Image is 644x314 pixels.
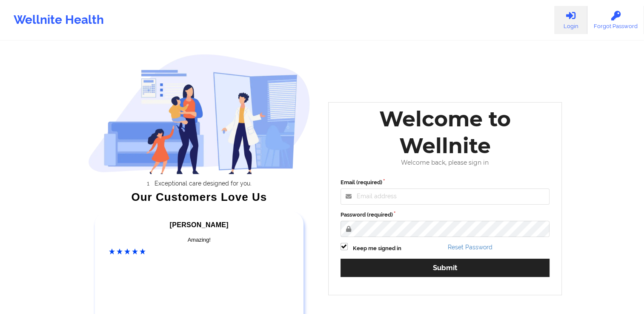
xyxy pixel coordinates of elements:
label: Keep me signed in [353,244,401,253]
div: Our Customers Love Us [88,193,310,201]
div: Welcome to Wellnite [335,106,556,159]
a: Reset Password [448,244,492,251]
input: Email address [341,188,550,205]
div: Amazing! [109,236,289,244]
img: wellnite-auth-hero_200.c722682e.png [88,54,310,174]
label: Email (required) [341,178,550,187]
li: Exceptional care designed for you. [96,180,310,187]
div: Welcome back, please sign in [335,159,556,166]
span: [PERSON_NAME] [170,221,229,228]
label: Password (required) [341,211,550,219]
a: Forgot Password [587,6,644,34]
button: Submit [341,259,550,277]
a: Login [554,6,587,34]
